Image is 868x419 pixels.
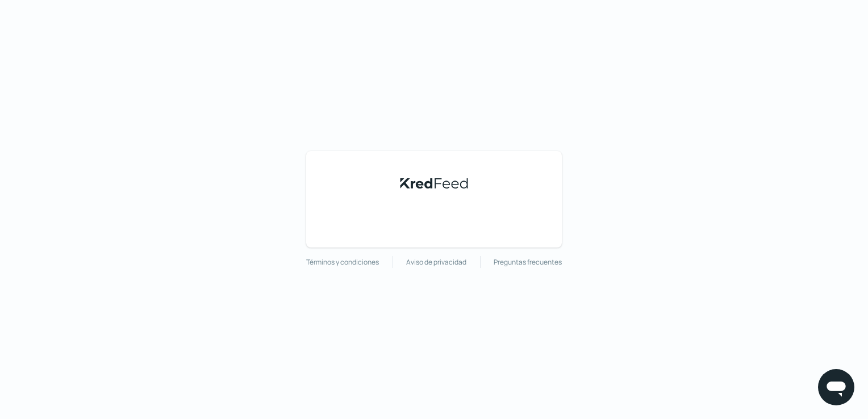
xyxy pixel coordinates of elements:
a: Aviso de privacidad [406,256,466,269]
a: Términos y condiciones [306,256,379,269]
img: chatIcon [825,376,848,399]
a: Preguntas frecuentes [494,256,562,269]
